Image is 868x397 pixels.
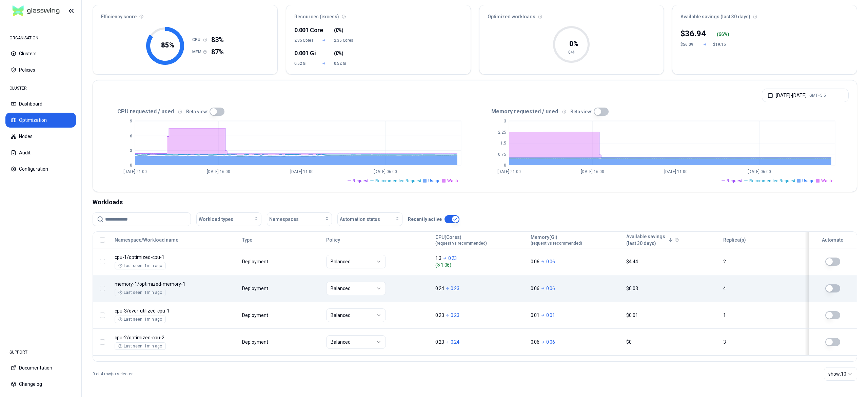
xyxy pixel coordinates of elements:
p: 0 of 4 row(s) selected [93,371,134,377]
div: 3 [723,339,801,345]
p: Beta view: [570,108,592,115]
span: 83% [211,35,224,44]
button: Dashboard [5,96,76,111]
div: Automate [812,237,854,243]
tspan: 0.75 [498,152,506,157]
div: 2 [723,258,801,265]
button: Changelog [5,377,76,392]
div: CLUSTER [5,81,76,95]
button: Audit [5,145,76,160]
h1: MEM [192,49,203,55]
p: optimized-cpu-2 [115,334,236,341]
button: CPU(Cores)(request vs recommended) [435,233,487,247]
tspan: [DATE] 06:00 [374,169,397,174]
button: Documentation [5,360,76,375]
p: 0.24 [451,339,459,345]
span: (request vs recommended) [531,241,582,246]
button: Replica(s) [723,233,746,247]
tspan: 2.25 [498,130,506,135]
tspan: [DATE] 21:00 [123,169,147,174]
p: 0.06 [531,285,539,292]
div: $0 [626,339,717,345]
span: ( ) [334,50,343,57]
p: 0.06 [531,339,539,345]
div: $19.15 [713,42,729,47]
div: $ [680,28,706,39]
button: Namespace/Workload name [115,233,178,247]
p: Recently active [408,216,442,223]
button: Clusters [5,46,76,61]
p: 0.06 [531,258,539,265]
div: Last seen: 1min ago [118,263,162,268]
button: Policies [5,62,76,77]
button: Namespaces [267,212,332,226]
tspan: 0 [130,163,132,168]
p: 66 [718,31,724,38]
span: Namespaces [269,216,299,223]
p: 36.94 [685,28,706,39]
span: 0% [336,27,342,34]
span: 87% [211,47,224,57]
div: SUPPORT [5,345,76,359]
span: Recommended Request [375,178,421,184]
button: Automation status [337,212,402,226]
div: 4 [723,285,801,292]
div: 0.001 Core [294,25,314,35]
span: 2.35 Cores [334,38,354,43]
p: 1.3 [435,255,441,262]
button: Workload types [196,212,261,226]
tspan: 0 [504,163,506,168]
button: Optimization [5,113,76,128]
tspan: 1.5 [500,141,506,146]
div: CPU requested / used [101,108,475,116]
tspan: [DATE] 16:00 [207,169,230,174]
tspan: 85 % [161,41,174,49]
span: Request [727,178,743,184]
span: GMT+5.5 [809,93,826,98]
span: Workload types [199,216,233,223]
tspan: 3 [504,119,506,124]
button: Nodes [5,129,76,144]
span: Recommended Request [749,178,795,184]
p: 0.01 [546,312,555,319]
span: Waste [447,178,459,184]
tspan: [DATE] 11:00 [290,169,314,174]
div: $0.01 [626,312,717,319]
p: 0.06 [546,285,555,292]
p: over-utilized-cpu-1 [115,307,236,314]
p: 0.06 [546,339,555,345]
p: 0.24 [435,285,444,292]
p: 0.23 [451,285,459,292]
div: Available savings (last 30 days) [672,5,857,24]
tspan: 0 % [569,40,578,48]
tspan: 9 [130,119,132,124]
span: Usage [802,178,814,184]
span: 0% [336,50,342,57]
span: 2.35 Cores [294,38,314,43]
div: 1 [723,312,801,319]
span: ( 1.06 ) [435,262,525,268]
tspan: 0/4 [568,50,575,55]
div: Last seen: 1min ago [118,343,162,349]
span: 0.52 Gi [334,61,354,66]
span: (request vs recommended) [435,241,487,246]
div: Memory requested / used [475,108,849,116]
div: ( %) [717,31,729,38]
p: Beta view: [186,108,208,115]
div: $0.03 [626,285,717,292]
p: optimized-memory-1 [115,281,236,287]
button: Available savings(last 30 days) [626,233,673,247]
button: [DATE]-[DATE]GMT+5.5 [762,89,849,102]
span: Usage [428,178,440,184]
button: Type [242,233,252,247]
span: Waste [821,178,833,184]
div: Workloads [93,197,857,207]
tspan: 6 [130,134,132,138]
span: Automation status [340,216,380,223]
div: Memory(Gi) [531,234,582,246]
div: Deployment [242,258,269,265]
div: CPU(Cores) [435,234,487,246]
p: 0.23 [435,339,444,345]
div: Efficiency score [93,5,277,24]
div: Deployment [242,339,269,345]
